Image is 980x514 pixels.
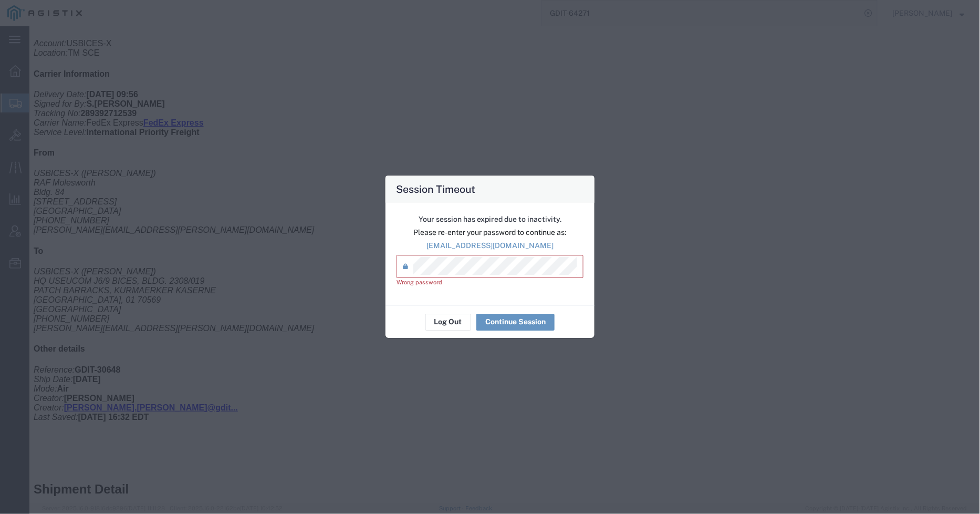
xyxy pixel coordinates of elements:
[425,314,471,331] button: Log Out
[397,279,583,287] div: Wrong password
[397,227,583,238] p: Please re-enter your password to continue as:
[476,314,555,331] button: Continue Session
[397,214,583,225] p: Your session has expired due to inactivity.
[397,241,583,252] p: [EMAIL_ADDRESS][DOMAIN_NAME]
[397,182,476,197] h4: Session Timeout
